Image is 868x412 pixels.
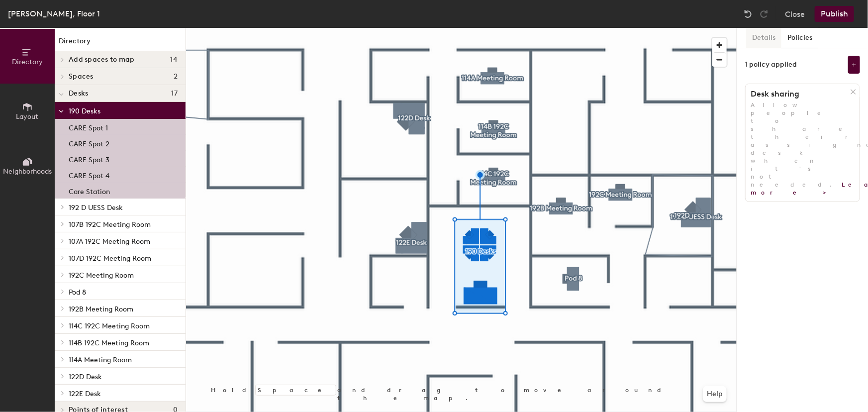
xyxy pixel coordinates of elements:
span: 2 [174,73,178,81]
button: Details [746,28,781,48]
span: Neighborhoods [3,167,52,176]
div: [PERSON_NAME], Floor 1 [8,7,100,20]
span: 192C Meeting Room [69,271,134,280]
p: CARE Spot 1 [69,121,108,132]
span: Layout [16,112,39,121]
p: CARE Spot 3 [69,153,109,164]
span: 192B Meeting Room [69,305,133,313]
span: Add spaces to map [69,56,135,64]
span: Desks [69,90,88,98]
span: Directory [12,58,43,66]
span: 107A 192C Meeting Room [69,237,150,246]
h1: Directory [55,36,186,51]
span: 114C 192C Meeting Room [69,322,150,330]
span: 122D Desk [69,373,102,381]
span: Spaces [69,73,94,81]
span: 114A Meeting Room [69,356,132,364]
span: 107B 192C Meeting Room [69,220,151,229]
span: 192 D UESS Desk [69,204,123,212]
h1: Desk sharing [746,89,851,99]
img: Redo [759,9,769,19]
p: CARE Spot 2 [69,137,109,148]
p: CARE Spot 4 [69,169,109,180]
div: 1 policy applied [745,61,797,69]
button: Close [785,6,805,22]
button: Publish [815,6,854,22]
span: 17 [171,90,178,98]
span: 107D 192C Meeting Room [69,254,151,263]
p: Care Station [69,185,110,196]
span: 114B 192C Meeting Room [69,339,149,347]
span: 190 Desks [69,107,100,115]
img: Undo [743,9,753,19]
span: 122E Desk [69,390,101,398]
button: Help [703,386,727,402]
span: Pod 8 [69,288,86,297]
span: 14 [170,56,178,64]
button: Policies [781,28,818,48]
